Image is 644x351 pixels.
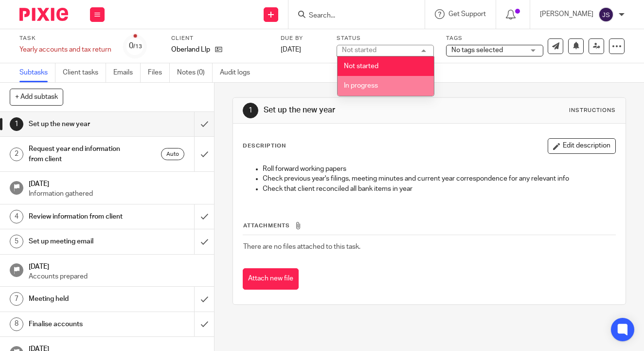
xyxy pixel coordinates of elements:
div: 4 [10,210,23,223]
a: Subtasks [19,63,55,82]
label: Tags [446,35,543,42]
h1: Meeting held [29,292,133,306]
div: 1 [10,117,23,131]
a: Notes (0) [177,63,213,82]
label: Due by [281,35,324,42]
a: Audit logs [220,63,257,82]
button: + Add subtask [10,89,63,105]
span: Not started [344,63,378,70]
h1: Set up the new year [29,117,133,131]
p: Accounts prepared [29,272,205,281]
span: There are no files attached to this task. [243,243,360,250]
a: Emails [113,63,141,82]
div: Yearly accounts and tax return [19,45,111,55]
p: Roll forward working papers [263,164,615,174]
p: Information gathered [29,189,205,199]
p: Check that client reconciled all bank items in year [263,184,615,194]
div: Instructions [569,107,616,114]
button: Edit description [548,138,616,154]
h1: Finalise accounts [29,317,133,332]
small: /13 [133,44,142,49]
h1: Set up meeting email [29,234,133,249]
span: No tags selected [451,47,503,54]
div: 7 [10,292,23,306]
a: Client tasks [63,63,106,82]
label: Task [19,35,111,42]
p: Oberland Llp [171,45,210,55]
div: 5 [10,235,23,248]
div: Not started [342,47,376,54]
div: 0 [129,40,142,52]
span: Attachments [243,223,290,228]
label: Status [337,35,434,42]
span: Get Support [448,11,486,18]
h1: Set up the new year [264,105,450,115]
div: Auto [161,148,184,160]
p: Check previous year's filings, meeting minutes and current year correspondence for any relevant info [263,174,615,184]
img: Pixie [19,8,68,21]
div: 2 [10,148,23,161]
h1: Request year end information from client [29,142,133,166]
input: Search [308,12,395,20]
span: In progress [344,82,378,89]
div: 1 [243,103,258,118]
h1: [DATE] [29,259,205,272]
span: [DATE] [281,46,301,53]
p: Description [243,142,286,150]
h1: Review information from client [29,209,133,224]
a: Files [148,63,170,82]
label: Client [171,35,268,42]
button: Attach new file [243,268,299,290]
p: [PERSON_NAME] [540,9,593,19]
img: svg%3E [598,7,614,22]
h1: [DATE] [29,177,205,189]
div: 8 [10,317,23,331]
